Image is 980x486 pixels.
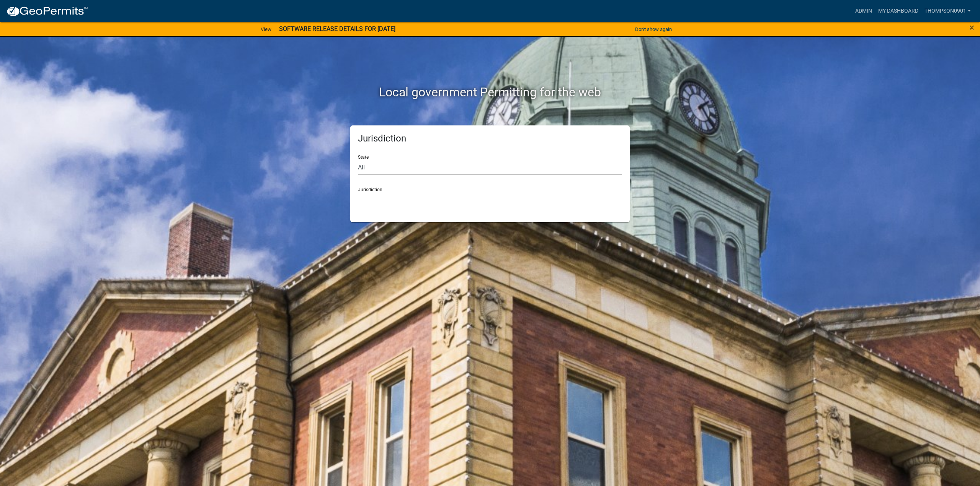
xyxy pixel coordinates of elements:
h2: Local government Permitting for the web [278,85,702,99]
button: Don't show again [632,23,675,36]
a: thompson0901 [921,4,974,18]
strong: SOFTWARE RELEASE DETAILS FOR [DATE] [279,25,395,33]
a: View [258,23,274,36]
span: × [969,22,974,33]
a: Admin [852,4,875,18]
button: Close [969,23,974,32]
a: My Dashboard [875,4,921,18]
h5: Jurisdiction [358,133,622,144]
